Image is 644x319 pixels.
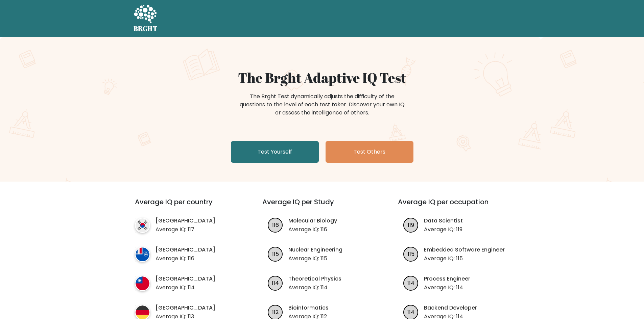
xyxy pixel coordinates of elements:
a: [GEOGRAPHIC_DATA] [156,217,215,225]
h1: The Brght Adaptive IQ Test [157,70,487,86]
p: Average IQ: 114 [424,284,470,292]
a: BRGHT [134,3,158,34]
a: [GEOGRAPHIC_DATA] [156,275,215,283]
a: [GEOGRAPHIC_DATA] [156,246,215,254]
text: 114 [407,279,414,287]
a: Embedded Software Engineer [424,246,505,254]
img: country [135,276,150,291]
a: Backend Developer [424,304,477,312]
img: country [135,218,150,233]
h5: BRGHT [134,25,158,33]
p: Average IQ: 114 [288,284,341,292]
h3: Average IQ per Study [262,198,382,214]
p: Average IQ: 117 [156,225,215,234]
text: 115 [408,250,414,258]
text: 114 [407,308,414,316]
text: 116 [272,221,279,229]
a: Process Engineer [424,275,470,283]
p: Average IQ: 119 [424,225,463,234]
p: Average IQ: 115 [424,255,505,263]
a: [GEOGRAPHIC_DATA] [156,304,215,312]
h3: Average IQ per occupation [398,198,517,214]
a: Theoretical Physics [288,275,341,283]
img: country [135,247,150,262]
text: 119 [408,221,414,229]
text: 112 [272,308,279,316]
a: Data Scientist [424,217,463,225]
text: 114 [272,279,279,287]
h3: Average IQ per country [135,198,238,214]
a: Bioinformatics [288,304,329,312]
a: Test Others [326,141,413,163]
a: Test Yourself [231,141,319,163]
div: The Brght Test dynamically adjusts the difficulty of the questions to the level of each test take... [238,92,407,117]
p: Average IQ: 115 [288,255,342,263]
p: Average IQ: 116 [288,225,337,234]
a: Nuclear Engineering [288,246,342,254]
a: Molecular Biology [288,217,337,225]
p: Average IQ: 114 [156,284,215,292]
p: Average IQ: 116 [156,255,215,263]
text: 115 [272,250,279,258]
